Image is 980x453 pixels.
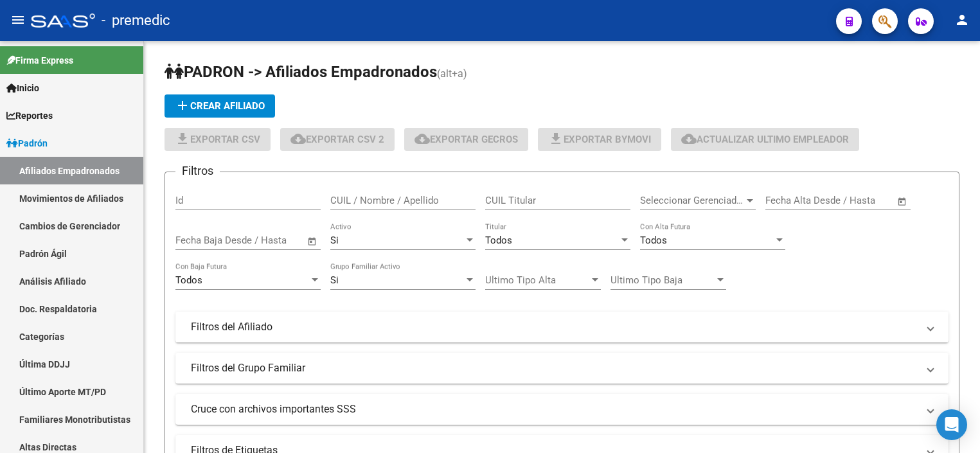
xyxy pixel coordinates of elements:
[280,128,395,151] button: Exportar CSV 2
[305,234,320,249] button: Open calendar
[895,194,910,209] button: Open calendar
[414,134,518,145] span: Exportar GECROS
[954,12,970,28] mat-icon: person
[102,6,170,35] span: - premedic
[175,235,227,246] input: Fecha inicio
[175,98,190,113] mat-icon: add
[640,235,667,246] span: Todos
[936,409,967,440] div: Open Intercom Messenger
[6,109,53,123] span: Reportes
[165,94,275,118] button: Crear Afiliado
[10,12,26,28] mat-icon: menu
[765,195,817,206] input: Fecha inicio
[175,131,190,147] mat-icon: file_download
[671,128,859,151] button: Actualizar ultimo Empleador
[239,235,301,246] input: Fecha fin
[6,136,48,150] span: Padrón
[829,195,891,206] input: Fecha fin
[330,235,339,246] span: Si
[165,63,437,81] span: PADRON -> Afiliados Empadronados
[175,274,202,286] span: Todos
[175,100,265,112] span: Crear Afiliado
[175,353,949,384] mat-expansion-panel-header: Filtros del Grupo Familiar
[191,402,918,416] mat-panel-title: Cruce con archivos importantes SSS
[681,131,697,147] mat-icon: cloud_download
[175,134,260,145] span: Exportar CSV
[681,134,849,145] span: Actualizar ultimo Empleador
[330,274,339,286] span: Si
[437,67,467,80] span: (alt+a)
[290,131,306,147] mat-icon: cloud_download
[414,131,430,147] mat-icon: cloud_download
[6,53,73,67] span: Firma Express
[548,134,651,145] span: Exportar Bymovi
[610,274,715,286] span: Ultimo Tipo Baja
[175,312,949,342] mat-expansion-panel-header: Filtros del Afiliado
[165,128,271,151] button: Exportar CSV
[191,320,918,334] mat-panel-title: Filtros del Afiliado
[191,361,918,375] mat-panel-title: Filtros del Grupo Familiar
[640,195,744,206] span: Seleccionar Gerenciador
[548,131,564,147] mat-icon: file_download
[538,128,661,151] button: Exportar Bymovi
[485,274,589,286] span: Ultimo Tipo Alta
[290,134,384,145] span: Exportar CSV 2
[6,81,39,95] span: Inicio
[485,235,512,246] span: Todos
[175,394,949,425] mat-expansion-panel-header: Cruce con archivos importantes SSS
[404,128,528,151] button: Exportar GECROS
[175,162,220,180] h3: Filtros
